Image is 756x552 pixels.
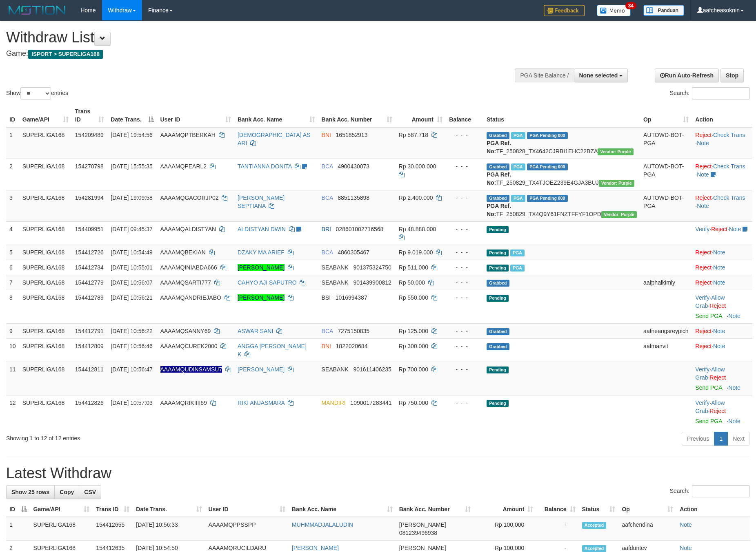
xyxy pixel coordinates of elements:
[695,366,725,381] span: ·
[695,384,722,391] a: Send PGA
[487,343,509,350] span: Grabbed
[19,275,72,290] td: SUPERLIGA168
[695,400,725,414] span: ·
[692,87,750,99] input: Search:
[695,279,712,286] a: Reject
[6,395,19,428] td: 12
[483,104,640,127] th: Status
[449,365,480,373] div: - - -
[6,431,309,442] div: Showing 1 to 12 of 12 entries
[111,400,152,406] span: [DATE] 10:57:03
[713,163,745,170] a: Check Trans
[20,87,51,99] select: Showentries
[511,132,525,139] span: Marked by aafchhiseyha
[6,465,750,481] h1: Latest Withdraw
[695,313,722,319] a: Send PGA
[75,343,104,349] span: 154412809
[695,328,712,334] a: Reject
[640,190,692,221] td: AUTOWD-BOT-PGA
[727,432,750,446] a: Next
[6,87,68,99] label: Show entries
[84,489,96,495] span: CSV
[487,280,509,287] span: Grabbed
[6,190,19,221] td: 3
[449,263,480,272] div: - - -
[695,343,712,349] a: Reject
[19,190,72,221] td: SUPERLIGA168
[695,294,725,309] a: Allow Grab
[6,127,19,159] td: 1
[536,517,578,541] td: -
[160,400,207,406] span: AAAAMQRIKIIII69
[19,338,72,362] td: SUPERLIGA168
[353,264,391,271] span: Copy 901375324750 to clipboard
[133,517,205,541] td: [DATE] 10:56:33
[322,328,333,334] span: BCA
[713,328,725,334] a: Note
[625,2,636,9] span: 34
[709,302,726,309] a: Reject
[449,278,480,287] div: - - -
[160,226,216,232] span: AAAAMQALDISTYAN
[692,323,752,338] td: ·
[353,366,391,373] span: Copy 901611406235 to clipboard
[205,517,289,541] td: AAAAMQPPSSPP
[160,366,222,373] span: Nama rekening ada tanda titik/strip, harap diedit
[75,226,104,232] span: 154409951
[695,400,725,414] a: Allow Grab
[599,180,634,187] span: Vendor URL: https://trx4.1velocity.biz
[111,279,152,286] span: [DATE] 10:56:07
[6,517,30,541] td: 1
[338,194,369,201] span: Copy 8851135898 to clipboard
[711,226,727,232] a: Reject
[692,104,752,127] th: Action
[111,194,152,201] span: [DATE] 19:09:58
[336,226,384,232] span: Copy 028601002716568 to clipboard
[713,194,745,201] a: Check Trans
[30,517,93,541] td: SUPERLIGA168
[322,249,333,256] span: BCA
[618,517,676,541] td: aafchendina
[322,279,349,286] span: SEABANK
[728,313,740,319] a: Note
[598,148,633,155] span: Vendor URL: https://trx4.1velocity.biz
[75,400,104,406] span: 154412826
[697,203,709,209] a: Note
[399,163,436,170] span: Rp 30.000.000
[582,522,607,529] span: Accepted
[238,163,292,170] a: TANTIANNA DONITA
[6,221,19,245] td: 4
[160,163,207,170] span: AAAAMQPEARL2
[695,264,712,271] a: Reject
[19,104,72,127] th: Game/API: activate to sort column ascending
[579,502,619,517] th: Status: activate to sort column ascending
[713,249,725,256] a: Note
[510,250,525,256] span: Marked by aafsoumeymey
[713,343,725,349] a: Note
[713,264,725,271] a: Note
[6,104,19,127] th: ID
[6,290,19,323] td: 8
[322,343,331,349] span: BNI
[6,159,19,190] td: 2
[487,295,509,302] span: Pending
[6,338,19,362] td: 10
[19,260,72,275] td: SUPERLIGA168
[238,294,285,301] a: [PERSON_NAME]
[399,400,428,406] span: Rp 750.000
[399,226,436,232] span: Rp 48.888.000
[238,249,285,256] a: DZAKY MA ARIEF
[670,485,750,497] label: Search:
[695,249,712,256] a: Reject
[322,400,346,406] span: MANDIRI
[396,502,474,517] th: Bank Acc. Number: activate to sort column ascending
[695,163,712,170] a: Reject
[487,400,509,407] span: Pending
[579,72,618,79] span: None selected
[72,104,108,127] th: Trans ID: activate to sort column ascending
[6,245,19,260] td: 5
[19,395,72,428] td: SUPERLIGA168
[680,545,692,551] a: Note
[234,104,318,127] th: Bank Acc. Name: activate to sort column ascending
[322,132,331,138] span: BNI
